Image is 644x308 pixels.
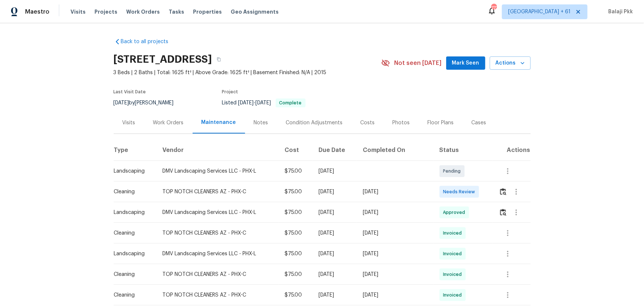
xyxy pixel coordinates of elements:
div: $75.00 [285,291,307,299]
span: [GEOGRAPHIC_DATA] + 61 [508,8,571,15]
div: [DATE] [363,229,427,237]
button: Review Icon [499,204,507,221]
div: TOP NOTCH CLEANERS AZ - PHX-C [162,291,273,299]
div: Cleaning [114,271,151,278]
span: Geo Assignments [231,8,279,15]
div: Notes [254,119,268,127]
div: [DATE] [318,271,351,278]
div: [DATE] [363,271,427,278]
div: DMV Landscaping Services LLC - PHX-L [162,250,273,257]
th: Completed On [357,140,433,161]
div: Condition Adjustments [286,119,343,127]
button: Actions [490,56,531,70]
div: Maintenance [202,119,236,126]
div: [DATE] [318,250,351,257]
div: [DATE] [318,209,351,216]
span: Needs Review [443,188,478,195]
span: Last Visit Date [114,90,146,94]
div: TOP NOTCH CLEANERS AZ - PHX-C [162,229,273,237]
span: Invoiced [443,291,465,299]
span: Pending [443,167,464,175]
img: Review Icon [500,209,506,216]
button: Mark Seen [446,56,485,70]
span: Balaji Pkk [605,8,633,15]
span: Mark Seen [452,59,479,68]
th: Cost [279,140,313,161]
div: $75.00 [285,271,307,278]
div: $75.00 [285,250,307,257]
div: [DATE] [363,291,427,299]
div: Visits [123,119,135,127]
div: Costs [361,119,375,127]
span: Tasks [169,9,184,14]
th: Vendor [156,140,279,161]
span: Projects [94,8,117,15]
span: Approved [443,209,468,216]
span: Maestro [25,8,49,15]
span: [DATE] [238,100,254,105]
th: Actions [493,140,531,161]
div: Photos [393,119,410,127]
span: Visits [70,8,86,15]
div: Cases [472,119,486,127]
span: - [238,100,271,105]
span: 3 Beds | 2 Baths | Total: 1625 ft² | Above Grade: 1625 ft² | Basement Finished: N/A | 2015 [114,69,381,76]
a: Back to all projects [114,38,185,45]
div: [DATE] [318,229,351,237]
div: Work Orders [153,119,184,127]
div: TOP NOTCH CLEANERS AZ - PHX-C [162,271,273,278]
div: Cleaning [114,188,151,195]
div: Landscaping [114,250,151,257]
span: Not seen [DATE] [395,59,442,67]
th: Type [114,140,157,161]
span: Invoiced [443,250,465,257]
span: Complete [276,101,305,105]
div: Floor Plans [428,119,454,127]
div: [DATE] [318,291,351,299]
span: Work Orders [126,8,160,15]
span: Properties [193,8,222,15]
span: Invoiced [443,271,465,278]
span: Project [222,90,238,94]
div: [DATE] [363,250,427,257]
div: Cleaning [114,229,151,237]
div: [DATE] [363,209,427,216]
span: Listed [222,100,306,105]
div: DMV Landscaping Services LLC - PHX-L [162,209,273,216]
span: [DATE] [256,100,271,105]
div: $75.00 [285,209,307,216]
div: Cleaning [114,291,151,299]
div: $75.00 [285,229,307,237]
button: Review Icon [499,183,507,201]
div: by [PERSON_NAME] [114,98,183,107]
span: Invoiced [443,229,465,237]
div: Landscaping [114,167,151,175]
span: [DATE] [114,100,129,105]
h2: [STREET_ADDRESS] [114,56,212,63]
span: Actions [496,59,525,68]
button: Copy Address [212,53,225,66]
div: [DATE] [318,167,351,175]
div: $75.00 [285,188,307,195]
div: [DATE] [318,188,351,195]
th: Due Date [313,140,357,161]
div: DMV Landscaping Services LLC - PHX-L [162,167,273,175]
div: TOP NOTCH CLEANERS AZ - PHX-C [162,188,273,195]
th: Status [434,140,493,161]
div: $75.00 [285,167,307,175]
div: 777 [491,4,496,12]
div: Landscaping [114,209,151,216]
img: Review Icon [500,188,506,195]
div: [DATE] [363,188,427,195]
